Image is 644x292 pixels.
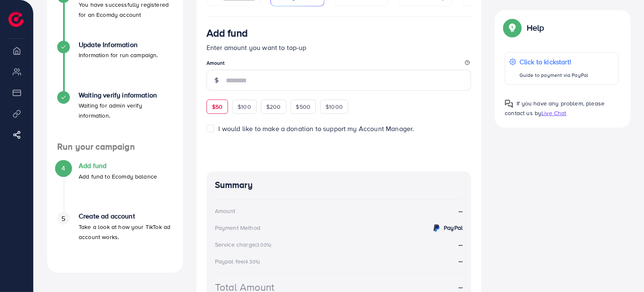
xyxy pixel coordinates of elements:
[432,223,442,233] img: credit
[215,207,236,215] div: Amount
[61,163,65,173] span: 4
[458,240,463,249] strong: --
[47,142,183,152] h4: Run your campaign
[296,103,311,111] span: $500
[505,100,513,108] img: Popup guide
[458,282,463,292] strong: --
[458,206,463,216] strong: --
[505,20,520,35] img: Popup guide
[215,180,463,190] h4: Summary
[238,103,251,111] span: $100
[215,224,260,232] div: Payment Method
[61,214,65,224] span: 5
[207,42,472,53] p: Enter amount you want to top-up
[519,57,588,67] p: Click to kickstart!
[326,103,343,111] span: $1000
[541,109,566,117] span: Live Chat
[608,254,638,286] iframe: Chat
[79,162,157,170] h4: Add fund
[458,256,463,266] strong: --
[215,240,274,249] div: Service charge
[207,59,472,70] legend: Amount
[8,12,24,27] img: logo
[79,212,173,220] h4: Create ad account
[219,124,414,133] span: I would like to make a donation to support my Account Manager.
[79,100,173,121] p: Waiting for admin verify information.
[244,258,260,265] small: (4.50%)
[212,103,223,111] span: $50
[527,23,544,33] p: Help
[79,50,158,60] p: Information for run campaign.
[207,27,248,39] h3: Add fund
[47,91,183,142] li: Waiting verify information
[505,99,604,117] span: If you have any problem, please contact us by
[519,70,588,80] p: Guide to payment via PayPal
[79,171,157,182] p: Add fund to Ecomdy balance
[47,212,183,263] li: Create ad account
[79,222,173,242] p: Take a look at how your TikTok ad account works.
[444,224,463,232] strong: PayPal
[47,162,183,212] li: Add fund
[215,257,263,266] div: Paypal fee
[255,242,271,248] small: (3.00%)
[79,91,173,99] h4: Waiting verify information
[47,41,183,91] li: Update Information
[266,103,281,111] span: $200
[79,41,158,49] h4: Update Information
